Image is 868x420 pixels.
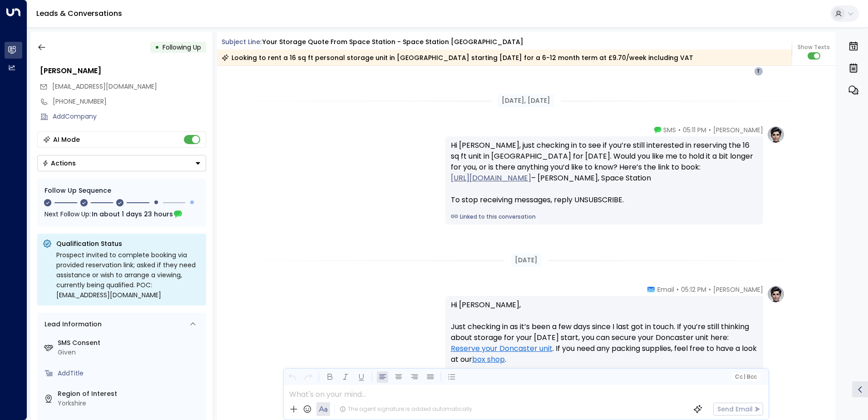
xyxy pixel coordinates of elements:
[678,125,681,135] span: •
[731,373,760,381] button: Cc|Bcc
[713,125,763,135] span: [PERSON_NAME]
[53,97,206,106] div: [PHONE_NUMBER]
[735,374,756,380] span: Cc Bcc
[709,285,711,294] span: •
[657,285,674,294] span: Email
[798,43,830,51] span: Show Texts
[41,320,102,329] div: Lead Information
[222,37,261,46] span: Subject Line:
[511,254,541,267] div: [DATE]
[58,338,202,348] label: SMS Consent
[222,53,693,62] div: Looking to rent a 16 sq ft personal storage unit in [GEOGRAPHIC_DATA] starting [DATE] for a 6-12 ...
[92,209,173,219] span: In about 1 days 23 hours
[676,285,679,294] span: •
[37,155,206,171] button: Actions
[262,37,523,47] div: Your storage quote from Space Station - Space Station [GEOGRAPHIC_DATA]
[53,112,206,121] div: AddCompany
[37,155,206,171] div: Button group with a nested menu
[498,94,554,107] div: [DATE], [DATE]
[451,140,758,205] div: Hi [PERSON_NAME], just checking in to see if you’re still interested in reserving the 16 sq ft un...
[709,125,711,135] span: •
[744,374,745,380] span: |
[58,369,202,378] div: AddTitle
[58,399,202,408] div: Yorkshire
[451,300,758,376] p: Hi [PERSON_NAME], Just checking in as it’s been a few days since I last got in touch. If you’re s...
[44,186,199,195] div: Follow Up Sequence
[472,354,505,365] a: box shop
[713,285,763,294] span: [PERSON_NAME]
[56,250,201,300] div: Prospect invited to complete booking via provided reservation link; asked if they need assistance...
[681,285,706,294] span: 05:12 PM
[42,159,76,167] div: Actions
[56,239,201,248] p: Qualification Status
[58,389,202,399] label: Region of Interest
[58,348,202,357] div: Given
[754,67,763,76] div: T
[767,285,785,303] img: profile-logo.png
[302,371,314,383] button: Redo
[36,8,122,19] a: Leads & Conversations
[44,209,199,219] div: Next Follow Up:
[683,125,706,135] span: 05:11 PM
[663,125,676,135] span: SMS
[451,343,552,354] a: Reserve your Doncaster unit
[767,125,785,144] img: profile-logo.png
[40,65,206,76] div: [PERSON_NAME]
[286,371,298,383] button: Undo
[340,405,472,413] div: The agent signature is added automatically
[451,173,531,184] a: [URL][DOMAIN_NAME]
[52,82,157,91] span: [EMAIL_ADDRESS][DOMAIN_NAME]
[155,39,159,55] div: •
[163,43,201,52] span: Following Up
[451,213,758,221] a: Linked to this conversation
[53,135,80,144] div: AI Mode
[52,82,157,91] span: tuttis.enigmas_3o@icloud.com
